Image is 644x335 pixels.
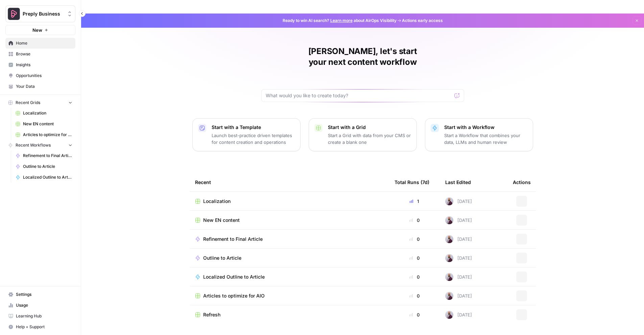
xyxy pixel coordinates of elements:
[192,118,301,151] button: Start with a TemplateLaunch best-practice driven templates for content creation and operations
[444,124,527,131] p: Start with a Workflow
[203,274,265,280] span: Localized Outline to Article
[5,98,75,108] button: Recent Grids
[16,324,72,330] span: Help + Support
[328,124,411,131] p: Start with a Grid
[13,119,75,129] a: New EN content
[195,292,384,299] a: Articles to optimize for AIO
[395,217,434,224] div: 0
[13,172,75,183] a: Localized Outline to Article
[16,100,40,106] span: Recent Grids
[425,118,533,151] button: Start with a WorkflowStart a Workflow that combines your data, LLMs and human review
[5,321,75,332] button: Help + Support
[5,25,75,35] button: New
[23,110,72,116] span: Localization
[328,132,411,146] p: Start a Grid with data from your CMS or create a blank one
[330,18,353,23] a: Learn more
[309,118,417,151] button: Start with a GridStart a Grid with data from your CMS or create a blank one
[212,124,295,131] p: Start with a Template
[395,236,434,242] div: 0
[212,132,295,146] p: Launch best-practice driven templates for content creation and operations
[445,197,453,205] img: 61445erud2hss7yawz6txj1svo73
[395,311,434,318] div: 0
[445,292,472,300] div: [DATE]
[203,311,220,318] span: Refresh
[195,217,384,224] a: New EN content
[16,40,72,46] span: Home
[195,274,384,280] a: Localized Outline to Article
[5,5,75,22] button: Workspace: Preply Business
[445,273,453,281] img: 61445erud2hss7yawz6txj1svo73
[513,173,531,191] div: Actions
[203,217,240,224] span: New EN content
[13,129,75,140] a: Articles to optimize for AIO
[445,254,472,262] div: [DATE]
[5,49,75,59] a: Browse
[195,173,384,191] div: Recent
[395,198,434,205] div: 1
[23,10,64,17] span: Preply Business
[23,163,72,170] span: Outline to Article
[395,274,434,280] div: 0
[445,311,453,319] img: 61445erud2hss7yawz6txj1svo73
[5,300,75,311] a: Usage
[32,27,42,33] span: New
[445,216,453,224] img: 61445erud2hss7yawz6txj1svo73
[395,292,434,299] div: 0
[13,150,75,161] a: Refinement to Final Article
[5,311,75,321] a: Learning Hub
[444,132,527,146] p: Start a Workflow that combines your data, LLMs and human review
[16,142,51,148] span: Recent Workflows
[16,302,72,308] span: Usage
[195,236,384,242] a: Refinement to Final Article
[5,38,75,49] a: Home
[395,255,434,261] div: 0
[445,235,453,243] img: 61445erud2hss7yawz6txj1svo73
[23,153,72,159] span: Refinement to Final Article
[445,254,453,262] img: 61445erud2hss7yawz6txj1svo73
[8,8,20,20] img: Preply Business Logo
[16,73,72,79] span: Opportunities
[283,18,397,24] span: Ready to win AI search? about AirOps Visibility
[445,311,472,319] div: [DATE]
[16,313,72,319] span: Learning Hub
[395,173,429,191] div: Total Runs (7d)
[203,236,263,242] span: Refinement to Final Article
[5,70,75,81] a: Opportunities
[16,83,72,89] span: Your Data
[203,292,265,299] span: Articles to optimize for AIO
[5,140,75,150] button: Recent Workflows
[402,18,443,24] span: Actions early access
[266,92,452,99] input: What would you like to create today?
[16,62,72,68] span: Insights
[203,255,241,261] span: Outline to Article
[16,291,72,298] span: Settings
[261,46,464,68] h1: [PERSON_NAME], let's start your next content workflow
[195,255,384,261] a: Outline to Article
[445,292,453,300] img: 61445erud2hss7yawz6txj1svo73
[5,81,75,92] a: Your Data
[445,216,472,224] div: [DATE]
[445,273,472,281] div: [DATE]
[445,197,472,205] div: [DATE]
[23,132,72,138] span: Articles to optimize for AIO
[23,121,72,127] span: New EN content
[23,174,72,180] span: Localized Outline to Article
[195,311,384,318] a: Refresh
[13,108,75,119] a: Localization
[13,161,75,172] a: Outline to Article
[203,198,231,205] span: Localization
[195,198,384,205] a: Localization
[16,51,72,57] span: Browse
[445,235,472,243] div: [DATE]
[5,59,75,70] a: Insights
[445,173,471,191] div: Last Edited
[5,289,75,300] a: Settings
